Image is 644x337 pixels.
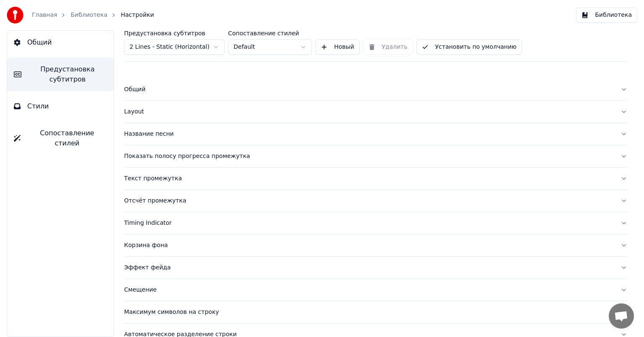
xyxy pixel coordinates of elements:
[124,190,627,212] button: Отсчёт промежутка
[124,197,614,205] div: Отсчёт промежутка
[124,30,225,36] label: Предустановка субтитров
[32,11,154,19] nav: breadcrumb
[7,7,23,24] img: youka
[124,308,614,316] div: Максимум символов на строку
[124,257,627,279] button: Эффект фейда
[124,123,627,145] button: Название песни
[121,11,154,19] span: Настройки
[7,31,114,54] button: Общий
[28,64,107,84] span: Предустановка субтитров
[124,174,614,183] div: Текст промежутка
[124,145,627,167] button: Показать полосу прогресса промежутка
[32,11,57,19] a: Главная
[416,39,522,55] button: Установить по умолчанию
[7,58,114,91] button: Предустановка субтитров
[124,219,614,227] div: Timing Indicator
[124,279,627,301] button: Смещение
[124,85,614,94] div: Общий
[7,95,114,118] button: Стили
[27,101,49,111] span: Стили
[315,39,360,55] button: Новый
[27,128,107,148] span: Сопоставление стилей
[124,212,627,234] button: Timing Indicator
[609,303,634,329] a: Открытый чат
[124,79,627,100] button: Общий
[228,30,312,36] label: Сопоставление стилей
[124,241,614,250] div: Корзина фона
[124,152,614,161] div: Показать полосу прогресса промежутка
[124,263,614,272] div: Эффект фейда
[124,301,627,323] button: Максимум символов на строку
[124,168,627,190] button: Текст промежутка
[7,121,114,155] button: Сопоставление стилей
[124,130,614,138] div: Название песни
[576,8,637,23] button: Библиотека
[27,37,52,47] span: Общий
[124,108,614,116] div: Layout
[124,286,614,294] div: Смещение
[70,11,107,19] a: Библиотека
[124,101,627,123] button: Layout
[124,234,627,256] button: Корзина фона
